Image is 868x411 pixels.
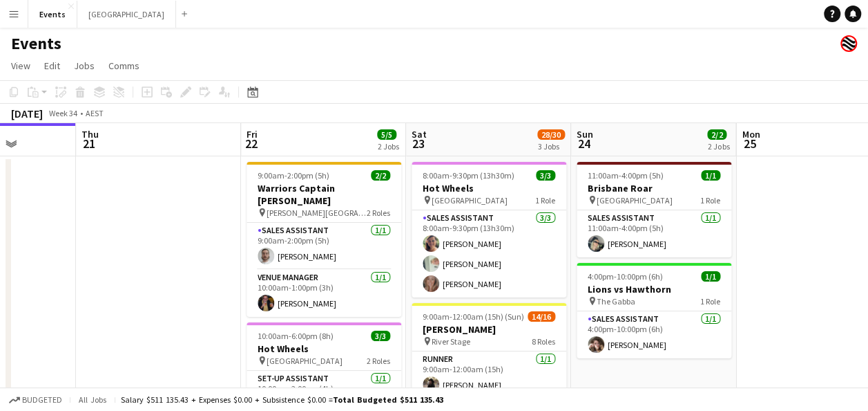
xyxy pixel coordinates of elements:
[68,57,100,75] a: Jobs
[22,395,62,405] span: Budgeted
[108,60,139,72] span: Comms
[77,1,176,28] button: [GEOGRAPHIC_DATA]
[86,108,104,118] div: AEST
[11,33,61,54] h1: Events
[840,35,857,52] app-user-avatar: Event Merch
[333,394,443,405] span: Total Budgeted $511 135.43
[6,57,36,75] a: View
[7,392,64,408] button: Budgeted
[39,57,66,75] a: Edit
[74,60,95,72] span: Jobs
[103,57,145,75] a: Comms
[11,60,30,72] span: View
[44,60,60,72] span: Edit
[28,1,77,28] button: Events
[121,394,443,405] div: Salary $511 135.43 + Expenses $0.00 + Subsistence $0.00 =
[11,107,43,120] div: [DATE]
[46,108,80,118] span: Week 34
[76,394,109,405] span: All jobs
